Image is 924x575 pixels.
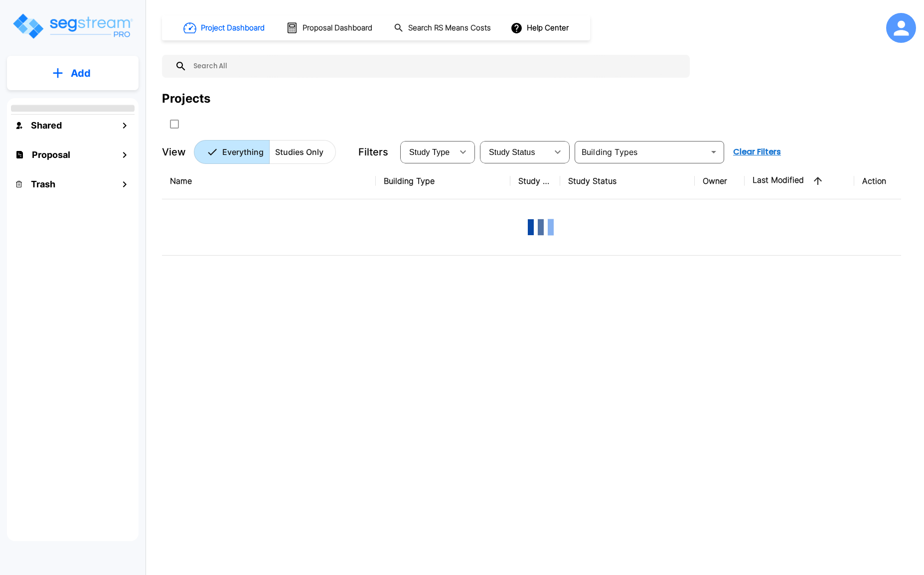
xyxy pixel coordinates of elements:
[31,177,55,191] h1: Trash
[578,145,705,159] input: Building Types
[194,140,270,164] button: Everything
[7,59,139,88] button: Add
[303,22,372,34] h1: Proposal Dashboard
[390,18,496,38] button: Search RS Means Costs
[162,163,376,199] th: Name
[269,140,336,164] button: Studies Only
[282,17,378,38] button: Proposal Dashboard
[275,146,323,158] p: Studies Only
[376,163,510,199] th: Building Type
[707,145,721,159] button: Open
[162,144,186,159] p: View
[187,55,685,78] input: Search All
[695,163,745,199] th: Owner
[32,148,70,161] h1: Proposal
[408,22,491,34] h1: Search RS Means Costs
[521,207,561,247] img: Loading
[482,138,548,166] div: Select
[358,144,388,159] p: Filters
[489,148,535,156] span: Study Status
[560,163,695,199] th: Study Status
[201,22,265,34] h1: Project Dashboard
[164,114,184,134] button: SelectAll
[31,119,62,132] h1: Shared
[162,90,210,108] div: Projects
[194,140,336,164] div: Platform
[409,148,450,156] span: Study Type
[11,12,134,40] img: Logo
[179,17,270,39] button: Project Dashboard
[402,138,453,166] div: Select
[729,142,785,162] button: Clear Filters
[508,18,573,37] button: Help Center
[71,66,91,81] p: Add
[222,146,264,158] p: Everything
[854,163,919,199] th: Action
[510,163,560,199] th: Study Type
[745,163,854,199] th: Last Modified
